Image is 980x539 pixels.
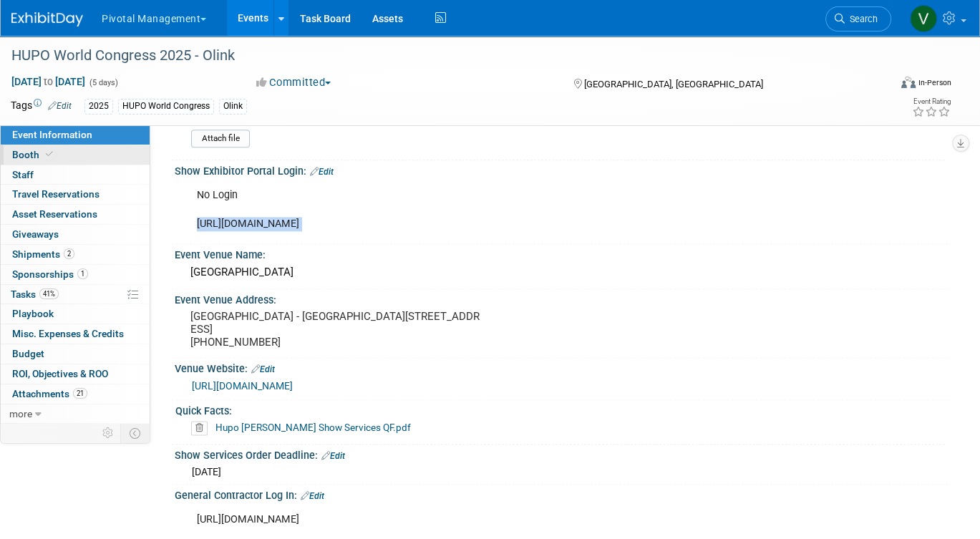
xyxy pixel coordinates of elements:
[1,384,150,404] a: Attachments21
[118,99,214,114] div: HUPO World Congress
[77,268,88,279] span: 1
[175,160,951,179] div: Show Exhibitor Portal Login:
[12,149,56,160] span: Booth
[918,77,951,88] div: In-Person
[12,169,34,180] span: Staff
[88,78,118,87] span: (5 days)
[12,368,108,379] span: ROI, Objectives & ROO
[12,328,124,339] span: Misc. Expenses & Credits
[11,75,86,88] span: [DATE] [DATE]
[812,74,951,96] div: Event Format
[910,5,937,32] img: Valerie Weld
[192,466,221,477] span: [DATE]
[825,6,891,31] a: Search
[1,245,150,264] a: Shipments2
[175,289,951,307] div: Event Venue Address:
[301,491,324,501] a: Edit
[912,98,951,105] div: Event Rating
[175,358,951,377] div: Venue Website:
[191,423,213,433] a: Delete attachment?
[1,324,150,344] a: Misc. Expenses & Credits
[1,344,150,364] a: Budget
[175,400,945,418] div: Quick Facts:
[42,76,55,87] span: to
[9,408,32,419] span: more
[321,451,345,461] a: Edit
[219,99,247,114] div: Olink
[1,404,150,424] a: more
[901,77,916,88] img: Format-Inperson.png
[64,248,74,259] span: 2
[39,288,59,299] span: 41%
[12,188,100,200] span: Travel Reservations
[1,205,150,224] a: Asset Reservations
[1,165,150,185] a: Staff
[12,308,54,319] span: Playbook
[12,129,92,140] span: Event Information
[1,225,150,244] a: Giveaways
[12,348,44,359] span: Budget
[175,244,951,262] div: Event Venue Name:
[251,364,275,374] a: Edit
[187,181,800,238] div: No Login [URL][DOMAIN_NAME]
[1,125,150,145] a: Event Information
[6,43,871,69] div: HUPO World Congress 2025 - Olink
[1,185,150,204] a: Travel Reservations
[12,228,59,240] span: Giveaways
[215,422,411,433] a: Hupo [PERSON_NAME] Show Services QF.pdf
[310,167,334,177] a: Edit
[251,75,336,90] button: Committed
[1,304,150,324] a: Playbook
[73,388,87,399] span: 21
[12,208,97,220] span: Asset Reservations
[12,388,87,399] span: Attachments
[1,364,150,384] a: ROI, Objectives & ROO
[11,288,59,300] span: Tasks
[12,268,88,280] span: Sponsorships
[46,150,53,158] i: Booth reservation complete
[11,98,72,115] td: Tags
[185,261,941,283] div: [GEOGRAPHIC_DATA]
[584,79,763,89] span: [GEOGRAPHIC_DATA], [GEOGRAPHIC_DATA]
[48,101,72,111] a: Edit
[1,265,150,284] a: Sponsorships1
[175,485,951,503] div: General Contractor Log In:
[12,248,74,260] span: Shipments
[845,14,878,24] span: Search
[11,12,83,26] img: ExhibitDay
[175,445,951,463] div: Show Services Order Deadline:
[121,424,150,442] td: Toggle Event Tabs
[1,145,150,165] a: Booth
[96,424,121,442] td: Personalize Event Tab Strip
[192,380,293,392] a: [URL][DOMAIN_NAME]
[1,285,150,304] a: Tasks41%
[190,310,482,349] pre: [GEOGRAPHIC_DATA] - [GEOGRAPHIC_DATA][STREET_ADDRESS] [PHONE_NUMBER]
[84,99,113,114] div: 2025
